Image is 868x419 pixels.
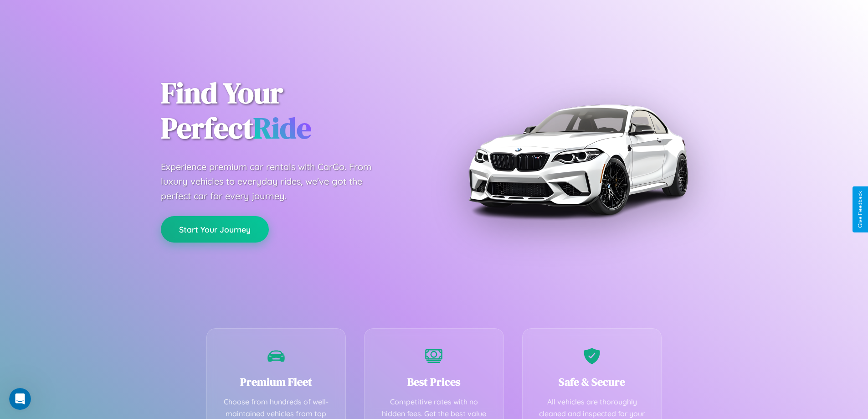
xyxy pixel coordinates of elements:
h3: Best Prices [378,374,490,389]
button: Start Your Journey [161,216,269,243]
div: Give Feedback [857,191,863,228]
p: Experience premium car rentals with CarGo. From luxury vehicles to everyday rides, we've got the ... [161,160,389,203]
iframe: Intercom live chat [9,388,31,410]
h1: Find Your Perfect [161,76,421,146]
h3: Premium Fleet [221,374,332,389]
img: Premium BMW car rental vehicle [464,46,692,274]
span: Ride [253,108,311,148]
h3: Safe & Secure [536,374,648,389]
